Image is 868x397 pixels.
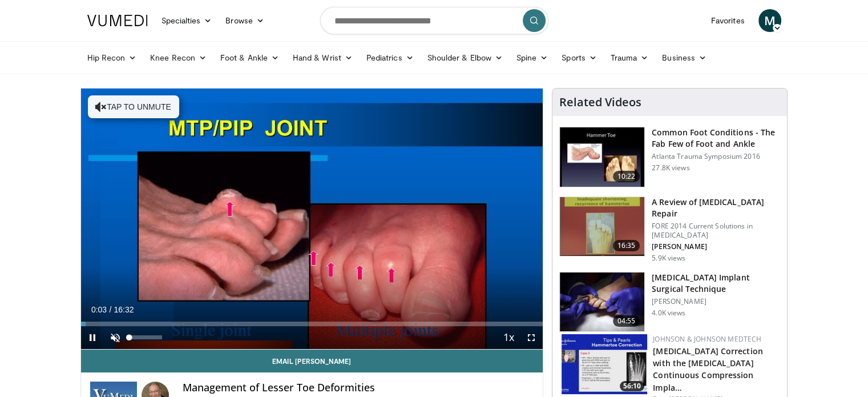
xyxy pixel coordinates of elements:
a: 10:22 Common Foot Conditions - The Fab Few of Foot and Ankle Atlanta Trauma Symposium 2016 27.8K ... [559,127,780,187]
h4: Management of Lesser Toe Deformities [183,382,534,394]
a: Hand & Wrist [286,46,360,69]
a: Johnson & Johnson MedTech [653,334,761,344]
img: 9bb07df3-80ba-4eca-a2b5-f7329c0018eb.150x105_q85_crop-smart_upscale.jpg [562,334,647,394]
span: 56:10 [620,381,644,391]
button: Playback Rate [497,326,520,349]
img: 1c823efc-4520-49e5-87d1-ce531b7ef6bf.150x105_q85_crop-smart_upscale.jpg [560,272,644,332]
a: Favorites [704,9,752,32]
a: Foot & Ankle [213,46,286,69]
p: Atlanta Trauma Symposium 2016 [652,152,780,161]
img: VuMedi Logo [87,15,148,26]
a: Specialties [155,9,219,32]
a: Hip Recon [80,46,144,69]
span: / [110,305,112,314]
input: Search topics, interventions [320,7,548,34]
p: 27.8K views [652,163,689,173]
a: Pediatrics [360,46,421,69]
a: [MEDICAL_DATA] Correction with the [MEDICAL_DATA] Continuous Compression Impla… [653,346,763,392]
button: Unmute [104,326,127,349]
p: 5.9K views [652,254,685,263]
a: Knee Recon [143,46,213,69]
a: 16:35 A Review of [MEDICAL_DATA] Repair FORE 2014 Current Solutions in [MEDICAL_DATA] [PERSON_NAM... [559,197,780,263]
a: 56:10 [562,334,647,394]
a: M [758,9,781,32]
p: 4.0K views [652,308,685,318]
button: Pause [81,326,104,349]
div: Volume Level [130,335,162,339]
img: RcxVNUapo-mhKxBX4xMDoxOmtsOzoiE5.150x105_q85_crop-smart_upscale.jpg [560,197,644,256]
span: 0:03 [91,305,107,314]
h3: Common Foot Conditions - The Fab Few of Foot and Ankle [652,127,780,150]
p: FORE 2014 Current Solutions in [MEDICAL_DATA] [652,222,780,240]
button: Tap to unmute [88,95,179,118]
h4: Related Videos [559,95,641,109]
img: 4559c471-f09d-4bda-8b3b-c296350a5489.150x105_q85_crop-smart_upscale.jpg [560,127,644,187]
a: Business [655,46,713,69]
span: 16:35 [613,240,640,251]
a: Browse [219,9,271,32]
a: Spine [510,46,555,69]
a: 04:55 [MEDICAL_DATA] Implant Surgical Technique [PERSON_NAME] 4.0K views [559,272,780,332]
div: Progress Bar [81,322,543,326]
a: Shoulder & Elbow [421,46,510,69]
a: Email [PERSON_NAME] [81,350,543,372]
button: Fullscreen [520,326,543,349]
video-js: Video Player [81,89,543,350]
span: 10:22 [613,171,640,182]
h3: A Review of [MEDICAL_DATA] Repair [652,197,780,219]
a: Trauma [604,46,656,69]
a: Sports [555,46,604,69]
h3: [MEDICAL_DATA] Implant Surgical Technique [652,272,780,295]
p: [PERSON_NAME] [652,242,780,251]
span: 16:32 [114,305,134,314]
span: 04:55 [613,315,640,327]
p: [PERSON_NAME] [652,297,780,306]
